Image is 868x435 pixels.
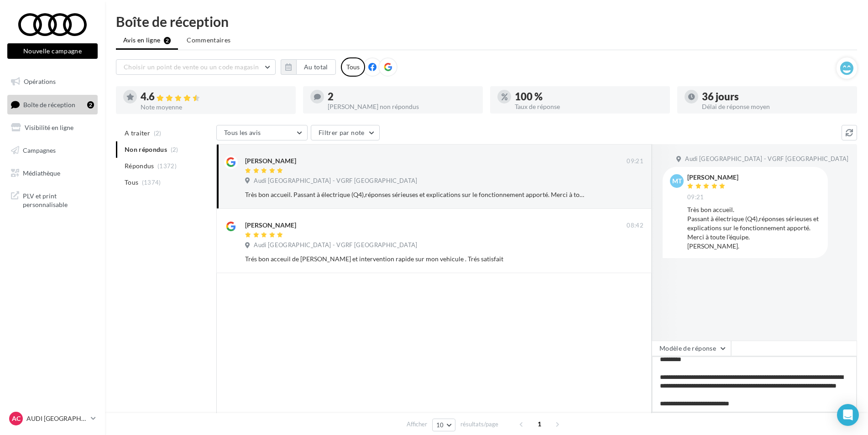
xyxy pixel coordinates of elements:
[627,157,643,166] span: 09:21
[460,420,498,429] span: résultats/page
[125,161,154,171] span: Répondus
[157,162,177,170] span: (1372)
[23,169,60,176] span: Médiathèque
[652,341,731,356] button: Modèle de réponse
[254,241,417,249] span: Audi [GEOGRAPHIC_DATA] - VGRF [GEOGRAPHIC_DATA]
[685,155,848,163] span: Audi [GEOGRAPHIC_DATA] - VGRF [GEOGRAPHIC_DATA]
[245,254,584,264] div: Trés bon acceuil de [PERSON_NAME] et intervention rapide sur mon vehicule . Trés satisfait
[5,164,99,183] a: Médiathèque
[341,57,365,77] div: Tous
[687,174,738,181] div: [PERSON_NAME]
[23,146,56,154] span: Campagnes
[281,59,336,75] button: Au total
[296,59,336,75] button: Au total
[125,178,138,187] span: Tous
[23,190,94,209] span: PLV et print personnalisable
[216,125,308,140] button: Tous les avis
[407,420,427,429] span: Afficher
[687,193,704,202] span: 09:21
[5,141,99,160] a: Campagnes
[7,410,98,427] a: AC AUDI [GEOGRAPHIC_DATA]
[116,15,857,28] div: Boîte de réception
[328,104,476,110] div: [PERSON_NAME] non répondus
[142,179,161,186] span: (1374)
[116,59,276,75] button: Choisir un point de vente ou un code magasin
[141,92,288,102] div: 4.6
[224,129,261,136] span: Tous les avis
[5,72,99,91] a: Opérations
[245,156,296,166] div: [PERSON_NAME]
[7,43,98,59] button: Nouvelle campagne
[87,101,94,109] div: 2
[5,186,99,213] a: PLV et print personnalisable
[328,92,476,102] div: 2
[687,205,821,251] div: Très bon accueil. Passant à électrique (Q4),réponses sérieuses et explications sur le fonctionnem...
[702,92,850,102] div: 36 jours
[154,129,162,137] span: (2)
[141,104,288,110] div: Note moyenne
[24,78,56,85] span: Opérations
[515,104,663,110] div: Taux de réponse
[432,419,455,431] button: 10
[26,414,87,423] p: AUDI [GEOGRAPHIC_DATA]
[5,118,99,137] a: Visibilité en ligne
[125,129,150,138] span: A traiter
[254,177,417,185] span: Audi [GEOGRAPHIC_DATA] - VGRF [GEOGRAPHIC_DATA]
[532,417,547,431] span: 1
[311,125,380,140] button: Filtrer par note
[627,222,643,230] span: 08:42
[672,176,682,186] span: MT
[12,414,21,423] span: AC
[702,104,850,110] div: Délai de réponse moyen
[124,63,259,71] span: Choisir un point de vente ou un code magasin
[245,190,584,199] div: Très bon accueil. Passant à électrique (Q4),réponses sérieuses et explications sur le fonctionnem...
[23,100,75,108] span: Boîte de réception
[515,92,663,102] div: 100 %
[436,421,444,429] span: 10
[837,404,859,426] div: Open Intercom Messenger
[25,124,73,131] span: Visibilité en ligne
[187,36,230,45] span: Commentaires
[245,221,296,230] div: [PERSON_NAME]
[5,95,99,114] a: Boîte de réception2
